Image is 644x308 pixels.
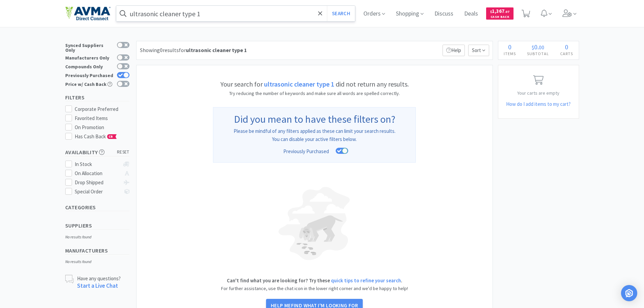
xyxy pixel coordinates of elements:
[215,111,414,127] h5: Did you mean to have these filters on?
[65,42,114,52] div: Synced Suppliers Only
[65,204,129,211] h5: Categories
[264,80,334,88] strong: ultrasonic cleaner type 1
[490,9,492,14] span: $
[75,179,120,187] div: Drop Shipped
[498,50,522,57] h4: Items
[213,90,416,97] p: Try reducing the number of keywords and make sure all words are spelled correctly.
[461,11,481,17] a: Deals
[117,149,129,156] span: reset
[75,133,117,140] span: Has Cash Back
[75,188,120,196] div: Special Order
[490,15,509,20] span: Cash Back
[621,285,637,301] div: Open Intercom Messenger
[65,247,129,255] h5: Manufacturers
[75,123,129,132] div: On Promotion
[277,173,352,274] img: blind-dog-light.png
[227,277,402,284] strong: Can't find what you are looking for? Try these .
[532,44,534,51] span: $
[65,6,111,21] img: e4e33dab9f054f5782a47901c742baa9_102.png
[327,6,355,21] button: Search
[75,169,120,177] div: On Allocation
[498,89,579,97] p: Your carts are empty
[186,47,247,53] strong: ultrasonic cleaner type 1
[468,45,489,56] span: Sort
[65,54,114,60] div: Manufacturers Only
[522,50,555,57] h4: Subtotal
[75,160,120,168] div: In Stock
[486,4,514,23] a: $1,367.07Cash Back
[215,127,414,135] h6: Please be mindful of any filters applied as these can limit your search results.
[498,100,579,108] h5: How do I add items to my cart?
[215,135,414,143] h6: You can disable your active filters below.
[504,9,509,14] span: . 07
[77,282,118,289] a: Start a Live Chat
[116,6,355,21] input: Search by item, sku, manufacturer, ingredient, size...
[534,43,538,51] span: 0
[213,285,416,292] p: For further assistance, use the chat icon in the lower right corner and we'd be happy to help!
[65,81,114,87] div: Price w/ Cash Back
[432,11,456,17] a: Discuss
[331,277,401,284] a: quick tips to refine your search
[65,72,114,78] div: Previously Purchased
[565,43,568,51] span: 0
[213,79,416,90] h5: Your search for did not return any results.
[443,45,465,56] p: Help
[65,94,129,101] h5: Filters
[65,234,91,239] i: No results found
[140,46,247,55] div: Showing 0 results
[77,275,121,282] p: Have any questions?
[522,44,555,50] div: .
[75,114,129,122] div: Favorited Items
[508,43,511,51] span: 0
[490,8,509,14] span: 1,367
[65,222,129,230] h5: Suppliers
[65,63,114,69] div: Compounds Only
[108,135,114,139] span: CB
[65,148,129,156] h5: Availability
[179,47,247,53] span: for
[555,50,579,57] h4: Carts
[281,148,331,154] div: Previously Purchased
[65,259,91,264] i: No results found
[75,105,129,113] div: Corporate Preferred
[539,44,544,51] span: 00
